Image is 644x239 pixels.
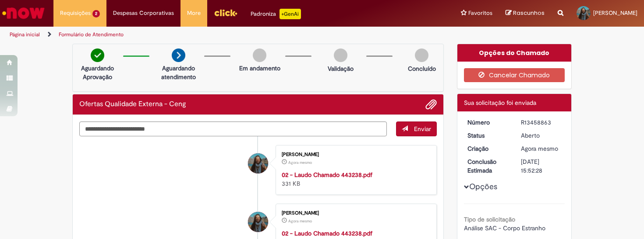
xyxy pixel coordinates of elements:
a: 02 - Laudo Chamado 443238.pdf [282,229,372,237]
span: More [187,9,201,17]
img: ServiceNow [1,4,46,22]
div: [PERSON_NAME] [282,211,428,216]
div: Victoria Nogueira Baena [248,212,268,232]
span: Agora mesmo [288,160,312,165]
p: Aguardando atendimento [157,64,200,81]
p: Em andamento [239,64,280,73]
textarea: Digite sua mensagem aqui... [79,121,387,136]
span: Despesas Corporativas [113,9,174,17]
img: arrow-next.png [172,48,185,62]
time: 28/08/2025 15:52:22 [288,160,312,165]
div: 331 KB [282,170,428,188]
span: Sua solicitação foi enviada [464,99,536,107]
a: Rascunhos [506,9,545,17]
div: 28/08/2025 15:52:25 [521,144,562,153]
span: Rascunhos [513,9,545,17]
img: click_logo_yellow_360x200.png [214,6,237,19]
b: Tipo de solicitação [464,215,515,223]
span: Agora mesmo [521,145,558,152]
span: [PERSON_NAME] [593,9,637,17]
span: Análise SAC - Corpo Estranho [464,224,545,232]
div: Padroniza [251,9,301,19]
h2: Ofertas Qualidade Externa - Ceng Histórico de tíquete [79,100,186,108]
div: [DATE] 15:52:28 [521,157,562,175]
span: Favoritos [468,9,492,17]
ul: Trilhas de página [7,27,423,43]
button: Cancelar Chamado [464,68,565,82]
p: Concluído [408,64,436,73]
img: img-circle-grey.png [415,48,428,62]
span: 2 [92,10,100,17]
span: Agora mesmo [288,218,312,224]
span: Requisições [60,9,91,17]
div: Aberto [521,131,562,140]
div: [PERSON_NAME] [282,152,428,157]
img: img-circle-grey.png [334,48,347,62]
button: Enviar [396,121,437,136]
time: 28/08/2025 15:51:50 [288,218,312,224]
div: R13458863 [521,118,562,127]
img: check-circle-green.png [91,48,104,62]
a: 02 - Laudo Chamado 443238.pdf [282,171,372,179]
button: Adicionar anexos [425,99,437,110]
dt: Status [461,131,515,140]
span: Enviar [414,125,431,133]
p: Aguardando Aprovação [76,64,119,81]
p: +GenAi [280,9,301,19]
div: Victoria Nogueira Baena [248,153,268,173]
dt: Criação [461,144,515,153]
dt: Conclusão Estimada [461,157,515,175]
time: 28/08/2025 15:52:25 [521,145,558,152]
img: img-circle-grey.png [253,48,266,62]
dt: Número [461,118,515,127]
a: Formulário de Atendimento [59,31,124,38]
a: Página inicial [10,31,40,38]
div: Opções do Chamado [457,44,572,62]
p: Validação [328,64,354,73]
